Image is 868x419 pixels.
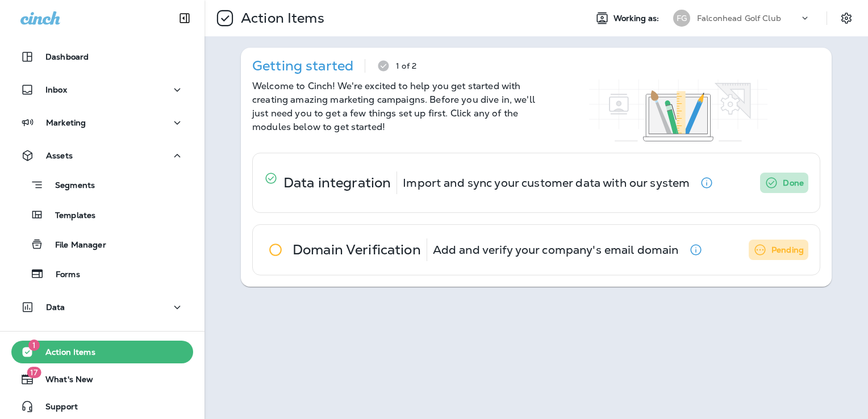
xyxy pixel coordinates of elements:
[11,368,193,391] button: 17What's New
[11,232,193,256] button: File Manager
[11,203,193,227] button: Templates
[11,78,193,101] button: Inbox
[697,14,781,23] p: Falconhead Golf Club
[34,347,95,361] span: Action Items
[11,262,193,286] button: Forms
[34,375,93,388] span: What's New
[283,178,391,187] p: Data integration
[34,402,78,416] span: Support
[396,61,416,70] p: 1 of 2
[11,45,193,68] button: Dashboard
[45,85,67,94] p: Inbox
[45,52,89,61] p: Dashboard
[46,303,65,312] p: Data
[836,8,857,28] button: Settings
[293,245,421,254] p: Domain Verification
[11,395,193,418] button: Support
[11,144,193,167] button: Assets
[44,240,106,251] p: File Manager
[169,7,201,30] button: Collapse Sidebar
[403,178,690,187] p: Import and sync your customer data with our system
[783,176,804,190] p: Done
[44,211,95,221] p: Templates
[44,270,80,280] p: Forms
[11,341,193,363] button: 1Action Items
[771,243,804,257] p: Pending
[252,61,353,70] p: Getting started
[46,118,86,127] p: Marketing
[433,245,679,254] p: Add and verify your company's email domain
[236,10,324,27] p: Action Items
[673,10,690,27] div: FG
[44,181,95,192] p: Segments
[614,14,662,23] span: Working as:
[252,79,536,134] p: Welcome to Cinch! We're excited to help you get started with creating amazing marketing campaigns...
[27,367,41,378] span: 17
[11,111,193,134] button: Marketing
[11,173,193,197] button: Segments
[11,296,193,319] button: Data
[28,340,40,351] span: 1
[46,151,73,160] p: Assets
